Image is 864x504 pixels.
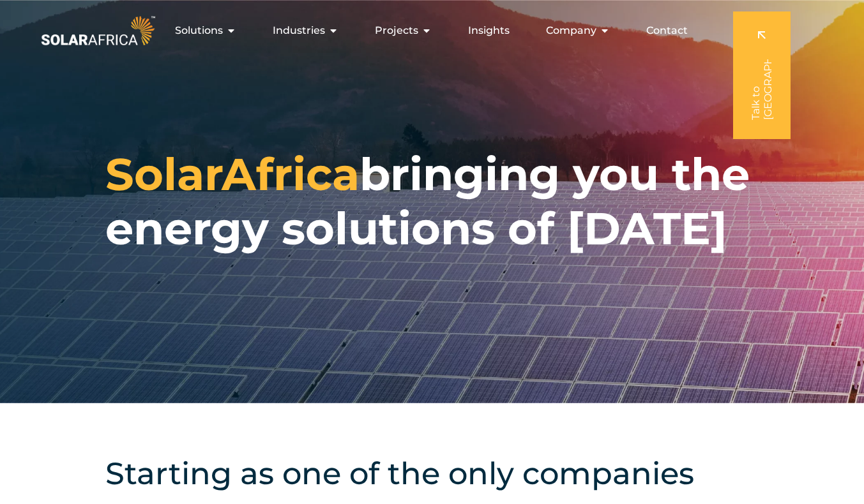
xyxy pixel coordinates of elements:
span: Solutions [175,23,223,38]
a: Insights [468,23,510,38]
nav: Menu [158,18,698,43]
a: Contact [646,23,688,38]
span: Company [546,23,596,38]
span: Projects [375,23,418,38]
h1: bringing you the energy solutions of [DATE] [105,147,759,256]
span: Industries [273,23,325,38]
div: Menu Toggle [158,18,698,43]
span: SolarAfrica [105,147,360,202]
